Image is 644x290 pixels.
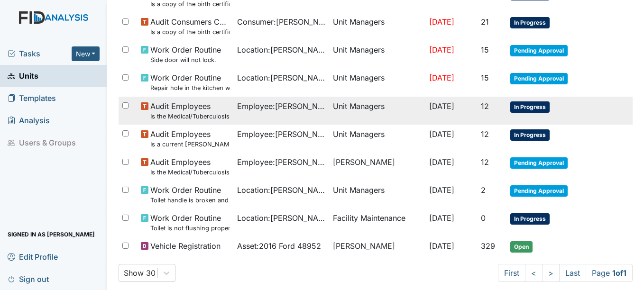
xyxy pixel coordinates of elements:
[329,12,425,40] td: Unit Managers
[8,272,49,286] span: Sign out
[586,264,633,282] span: Page
[481,157,489,167] span: 12
[510,17,550,28] span: In Progress
[481,101,489,111] span: 12
[150,72,229,92] span: Work Order Routine Repair hole in the kitchen wall.
[8,249,58,264] span: Edit Profile
[481,17,489,27] span: 21
[329,153,425,181] td: [PERSON_NAME]
[510,185,568,197] span: Pending Approval
[510,241,533,253] span: Open
[429,101,454,111] span: [DATE]
[329,68,425,96] td: Unit Managers
[481,213,486,223] span: 0
[237,156,325,168] span: Employee : [PERSON_NAME]
[150,112,229,121] small: Is the Medical/Tuberculosis Assessment updated annually?
[150,140,229,149] small: Is a current [PERSON_NAME] Training certificate found in the file (1 year)?
[8,91,56,106] span: Templates
[498,264,633,282] nav: task-pagination
[612,268,626,278] strong: 1 of 1
[329,125,425,153] td: Unit Managers
[329,97,425,125] td: Unit Managers
[8,48,72,59] a: Tasks
[237,72,325,83] span: Location : [PERSON_NAME]. ICF
[429,45,454,54] span: [DATE]
[150,128,229,149] span: Audit Employees Is a current MANDT Training certificate found in the file (1 year)?
[237,16,325,27] span: Consumer : [PERSON_NAME]
[429,157,454,167] span: [DATE]
[329,208,425,236] td: Facility Maintenance
[150,168,229,177] small: Is the Medical/Tuberculosis Assessment updated annually?
[542,264,560,282] a: >
[429,17,454,27] span: [DATE]
[8,227,95,242] span: Signed in as [PERSON_NAME]
[237,128,325,140] span: Employee : [PERSON_NAME]
[329,236,425,256] td: [PERSON_NAME]
[150,196,229,205] small: Toilet handle is broken and can't flush.
[481,45,489,54] span: 15
[510,213,550,225] span: In Progress
[429,73,454,82] span: [DATE]
[150,55,221,64] small: Side door will not lock.
[510,129,550,141] span: In Progress
[481,241,495,251] span: 329
[150,184,229,205] span: Work Order Routine Toilet handle is broken and can't flush.
[150,83,229,92] small: Repair hole in the kitchen wall.
[150,100,229,121] span: Audit Employees Is the Medical/Tuberculosis Assessment updated annually?
[124,267,156,279] div: Show 30
[481,73,489,82] span: 15
[237,100,325,112] span: Employee : [PERSON_NAME]
[429,241,454,251] span: [DATE]
[510,73,568,84] span: Pending Approval
[429,185,454,195] span: [DATE]
[481,185,486,195] span: 2
[559,264,586,282] a: Last
[150,240,221,252] span: Vehicle Registration
[8,113,50,128] span: Analysis
[8,69,38,83] span: Units
[237,240,321,252] span: Asset : 2016 Ford 48952
[481,129,489,139] span: 12
[237,212,325,224] span: Location : [PERSON_NAME]. ICF
[237,184,325,196] span: Location : [PERSON_NAME]. ICF
[429,213,454,223] span: [DATE]
[498,264,525,282] a: First
[525,264,543,282] a: <
[150,27,229,36] small: Is a copy of the birth certificate found in the file?
[510,101,550,113] span: In Progress
[510,45,568,56] span: Pending Approval
[150,212,229,233] span: Work Order Routine Toilet is not flushing properly.
[150,224,229,233] small: Toilet is not flushing properly.
[150,44,221,64] span: Work Order Routine Side door will not lock.
[429,129,454,139] span: [DATE]
[510,157,568,169] span: Pending Approval
[329,181,425,208] td: Unit Managers
[150,16,229,36] span: Audit Consumers Charts Is a copy of the birth certificate found in the file?
[72,46,100,61] button: New
[237,44,325,55] span: Location : [PERSON_NAME]. ICF
[150,156,229,177] span: Audit Employees Is the Medical/Tuberculosis Assessment updated annually?
[329,40,425,68] td: Unit Managers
